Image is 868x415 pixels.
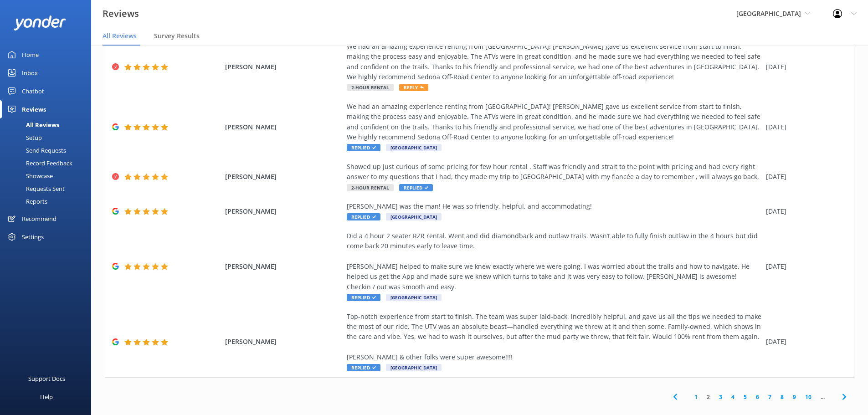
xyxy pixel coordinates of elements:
[40,388,53,406] div: Help
[766,337,842,347] div: [DATE]
[801,393,816,401] a: 10
[5,131,91,144] a: Setup
[5,182,91,195] a: Requests Sent
[5,144,66,157] div: Send Requests
[5,157,91,169] a: Record Feedback
[727,393,739,401] a: 4
[22,46,39,64] div: Home
[5,169,91,182] a: Showcase
[5,169,53,182] div: Showcase
[22,210,56,228] div: Recommend
[347,84,394,91] span: 2-Hour Rental
[347,184,394,191] span: 2-Hour Rental
[766,206,842,216] div: [DATE]
[766,122,842,132] div: [DATE]
[766,62,842,72] div: [DATE]
[225,172,343,182] span: [PERSON_NAME]
[399,184,433,191] span: Replied
[22,82,44,100] div: Chatbot
[154,31,200,41] span: Survey Results
[22,100,46,118] div: Reviews
[776,393,788,401] a: 8
[5,182,65,195] div: Requests Sent
[386,213,442,220] span: [GEOGRAPHIC_DATA]
[347,41,761,82] div: We had an amazing experience renting from [GEOGRAPHIC_DATA]! [PERSON_NAME] gave us excellent serv...
[22,64,38,82] div: Inbox
[5,157,72,169] div: Record Feedback
[702,393,714,401] a: 2
[386,364,442,371] span: [GEOGRAPHIC_DATA]
[347,294,380,301] span: Replied
[766,261,842,272] div: [DATE]
[103,31,137,41] span: All Reviews
[5,195,47,208] div: Reports
[5,118,91,131] a: All Reviews
[347,162,761,182] div: Showed up just curious of some pricing for few hour rental . Staff was friendly and strait to the...
[347,102,761,143] div: We had an amazing experience renting from [GEOGRAPHIC_DATA]! [PERSON_NAME] gave us excellent serv...
[28,369,65,388] div: Support Docs
[751,393,764,401] a: 6
[399,84,428,91] span: Reply
[788,393,801,401] a: 9
[5,131,42,144] div: Setup
[5,195,91,208] a: Reports
[347,213,380,220] span: Replied
[22,228,44,246] div: Settings
[736,9,801,18] span: [GEOGRAPHIC_DATA]
[690,393,702,401] a: 1
[225,122,343,132] span: [PERSON_NAME]
[225,206,343,216] span: [PERSON_NAME]
[225,62,343,72] span: [PERSON_NAME]
[766,172,842,182] div: [DATE]
[764,393,776,401] a: 7
[5,144,91,157] a: Send Requests
[739,393,751,401] a: 5
[225,337,343,347] span: [PERSON_NAME]
[5,118,59,131] div: All Reviews
[103,6,139,21] h3: Reviews
[347,364,380,371] span: Replied
[14,15,66,31] img: yonder-white-logo.png
[386,144,442,151] span: [GEOGRAPHIC_DATA]
[347,312,761,363] div: Top-notch experience from start to finish. The team was super laid-back, incredibly helpful, and ...
[816,393,829,401] span: ...
[386,294,442,301] span: [GEOGRAPHIC_DATA]
[714,393,727,401] a: 3
[347,231,761,292] div: Did a 4 hour 2 seater RZR rental. Went and did diamondback and outlaw trails. Wasn’t able to full...
[347,144,380,151] span: Replied
[225,261,343,272] span: [PERSON_NAME]
[347,201,761,211] div: [PERSON_NAME] was the man! He was so friendly, helpful, and accommodating!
